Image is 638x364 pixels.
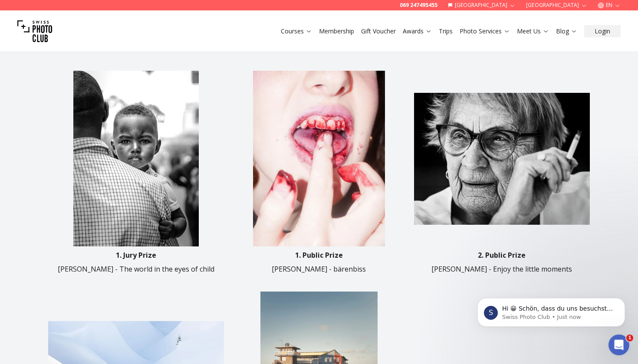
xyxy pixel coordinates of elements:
[584,25,621,37] button: Login
[58,264,214,274] p: [PERSON_NAME] - The world in the eyes of child
[295,250,343,260] p: 1. Public Prize
[435,25,456,37] button: Trips
[460,27,510,36] a: Photo Services
[464,280,638,341] iframe: Intercom notifications message
[431,264,572,274] p: [PERSON_NAME] - Enjoy the little moments
[552,25,581,37] button: Blog
[361,27,396,36] a: Gift Voucher
[358,25,399,37] button: Gift Voucher
[517,27,549,36] a: Meet Us
[277,25,316,37] button: Courses
[439,27,453,36] a: Trips
[316,25,358,37] button: Membership
[281,27,312,36] a: Courses
[116,250,156,260] p: 1. Jury Prize
[456,25,513,37] button: Photo Services
[608,334,629,355] iframe: Intercom live chat
[17,14,52,49] img: Swiss photo club
[513,25,552,37] button: Meet Us
[556,27,577,36] a: Blog
[272,264,366,274] p: [PERSON_NAME] - bärenbiss
[319,27,354,36] a: Membership
[400,2,437,9] a: 069 247495455
[399,25,435,37] button: Awards
[626,334,633,341] span: 1
[478,250,526,260] p: 2. Public Prize
[403,27,432,36] a: Awards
